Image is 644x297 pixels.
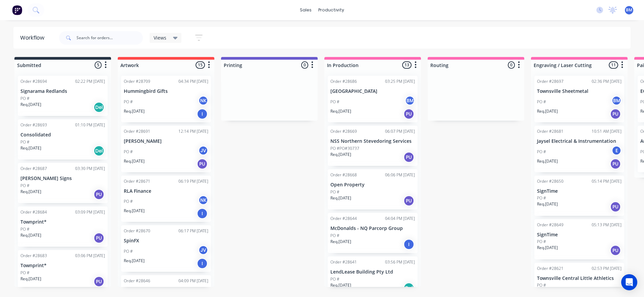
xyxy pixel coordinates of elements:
p: Req. [DATE] [20,145,41,151]
p: Req. [DATE] [20,276,41,282]
div: Del [404,283,414,293]
p: PO #PO#30737 [330,145,359,152]
div: NK [198,96,208,106]
p: Req. [DATE] [537,108,558,114]
p: PO # [124,248,133,254]
p: Req. [DATE] [20,189,41,195]
div: Order #28649 [537,222,563,228]
p: Townprint* [20,219,105,225]
div: 04:04 PM [DATE] [385,216,415,222]
div: Order #28670 [124,228,150,234]
div: 06:17 PM [DATE] [178,228,208,234]
div: Order #2868403:09 PM [DATE]Townprint*PO #Req.[DATE]PU [18,206,108,247]
div: 02:22 PM [DATE] [75,78,105,84]
div: PU [404,109,414,119]
p: Req. [DATE] [537,158,558,164]
p: PO # [20,226,30,232]
p: Open Property [330,182,415,188]
p: Jaysel Electrical & Instrumentation [537,138,622,144]
p: Req. [DATE] [124,158,145,164]
div: Order #2870904:34 PM [DATE]Hummingbird GiftsPO #NKReq.[DATE]I [121,76,211,122]
p: SignTime [537,188,622,194]
p: PO # [537,195,546,201]
div: PU [610,109,621,119]
div: Order #28681 [537,128,563,134]
div: 03:56 PM [DATE] [385,259,415,265]
span: Views [154,34,166,41]
div: Order #2865005:14 PM [DATE]SignTimePO #Req.[DATE]PU [534,176,624,216]
div: Order #2864404:04 PM [DATE]McDonalds - NQ Parcorp GroupPO #Req.[DATE]I [328,213,418,253]
div: 06:19 PM [DATE] [178,178,208,184]
div: I [197,258,208,269]
p: Req. [DATE] [330,195,351,201]
div: PU [610,159,621,169]
p: Req. [DATE] [20,232,41,238]
input: Search for orders... [76,31,143,45]
div: JV [198,245,208,255]
div: Order #2868110:51 AM [DATE]Jaysel Electrical & InstrumentationPO #EReq.[DATE]PU [534,126,624,172]
div: I [404,239,414,250]
div: Del [94,102,104,113]
div: Order #28621 [537,265,563,272]
div: Open Intercom Messenger [621,274,637,290]
div: Order #2869702:36 PM [DATE]Townsville SheetmetalPO #BMReq.[DATE]PU [534,76,624,122]
p: PO # [330,189,339,195]
div: Order #2868303:06 PM [DATE]Townprint*PO #Req.[DATE]PU [18,250,108,290]
div: PU [404,195,414,206]
p: PO # [537,282,546,288]
div: 03:25 PM [DATE] [385,78,415,84]
div: Order #28668 [330,172,357,178]
p: Req. [DATE] [330,152,351,158]
p: PO # [20,139,30,145]
div: Del [94,145,104,156]
div: 05:14 PM [DATE] [592,178,622,184]
div: productivity [315,5,347,15]
div: Order #28646 [124,278,150,284]
div: Workflow [20,34,48,42]
p: [PERSON_NAME] [124,138,208,144]
div: I [197,208,208,219]
div: 04:09 PM [DATE] [178,278,208,284]
p: NSS Northern Stevedoring Services [330,138,415,144]
div: Order #28669 [330,128,357,134]
div: Order #2868603:25 PM [DATE][GEOGRAPHIC_DATA]PO #BMReq.[DATE]PU [328,76,418,122]
div: Order #28697 [537,78,563,84]
div: PU [94,276,104,287]
div: 02:53 PM [DATE] [592,265,622,272]
p: PO # [124,198,133,204]
p: RLA Finance [124,188,208,194]
div: Order #28641 [330,259,357,265]
div: PU [610,201,621,212]
div: BM [611,96,622,106]
p: PO # [124,149,133,155]
div: 12:14 PM [DATE] [178,128,208,134]
p: PO # [124,99,133,105]
span: BM [626,7,632,13]
div: Order #28644 [330,216,357,222]
div: I [197,109,208,119]
p: PO # [537,99,546,105]
div: Order #28650 [537,178,563,184]
p: LendLease Building Pty Ltd [330,269,415,275]
p: Townprint* [20,263,105,269]
div: 05:13 PM [DATE] [592,222,622,228]
p: Req. [DATE] [537,245,558,251]
div: JV [198,145,208,156]
p: PO # [20,96,30,102]
div: Order #28709 [124,78,150,84]
p: SignTime [537,232,622,238]
p: PO # [537,149,546,155]
div: PU [404,152,414,163]
div: 06:07 PM [DATE] [385,128,415,134]
div: NK [198,195,208,205]
p: Req. [DATE] [330,282,351,288]
div: BM [405,96,415,106]
div: Order #2869301:10 PM [DATE]ConsolidatedPO #Req.[DATE]Del [18,119,108,160]
div: Order #28693 [20,122,47,128]
p: Townsville Sheetmetal [537,88,622,94]
div: PU [94,189,104,200]
div: 03:09 PM [DATE] [75,209,105,215]
p: PO # [330,276,339,282]
p: [PERSON_NAME] Signs [20,176,105,181]
p: PO # [330,99,339,105]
